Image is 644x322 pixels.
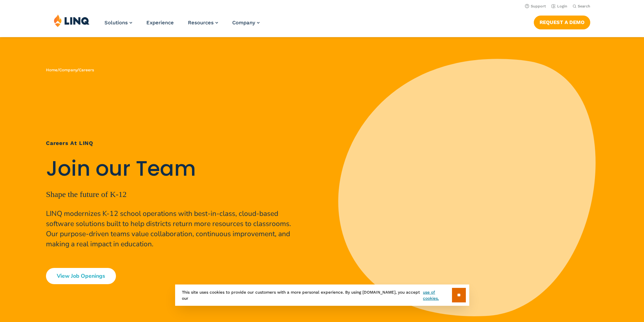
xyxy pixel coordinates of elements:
[525,4,546,8] a: Support
[104,20,128,26] span: Solutions
[46,68,57,72] a: Home
[54,14,90,27] img: LINQ | K‑12 Software
[534,14,590,29] nav: Button Navigation
[59,68,77,72] a: Company
[46,208,296,249] p: LINQ modernizes K-12 school operations with best-in-class, cloud-based software solutions built t...
[175,284,469,306] div: This site uses cookies to provide our customers with a more personal experience. By using [DOMAIN...
[46,139,296,147] h1: Careers at LINQ
[423,289,452,301] a: use of cookies.
[104,20,132,26] a: Solutions
[188,20,218,26] a: Resources
[232,20,260,26] a: Company
[188,20,214,26] span: Resources
[551,4,567,8] a: Login
[146,20,174,26] a: Experience
[46,188,296,200] p: Shape the future of K-12
[573,4,590,9] button: Open Search Bar
[104,14,260,36] nav: Primary Navigation
[46,268,116,284] a: View Job Openings
[578,4,590,8] span: Search
[46,157,296,181] h2: Join our Team
[79,68,94,72] span: Careers
[46,68,94,72] span: / /
[534,16,590,29] a: Request a Demo
[232,20,255,26] span: Company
